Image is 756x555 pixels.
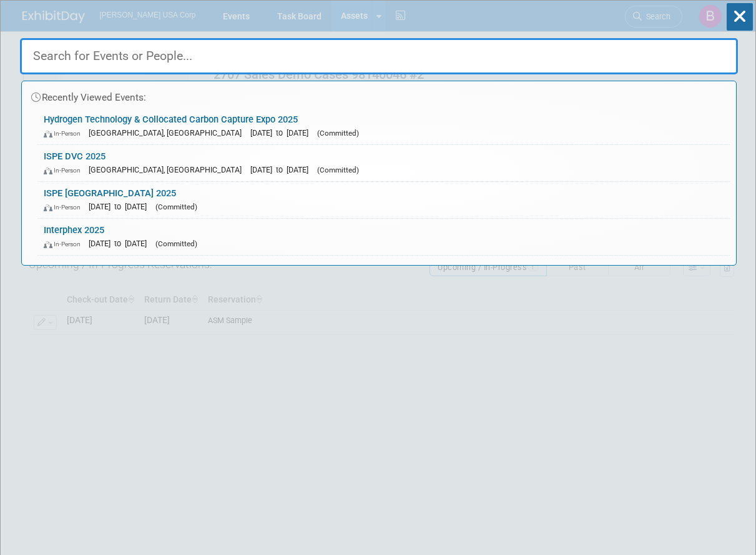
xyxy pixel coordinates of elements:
span: (Committed) [317,166,359,174]
a: ISPE [GEOGRAPHIC_DATA] 2025 In-Person [DATE] to [DATE] (Committed) [37,182,730,218]
span: In-Person [44,203,86,211]
span: (Committed) [317,129,359,137]
div: Recently Viewed Events: [28,81,730,108]
span: (Committed) [155,202,197,211]
a: Interphex 2025 In-Person [DATE] to [DATE] (Committed) [37,219,730,255]
span: [GEOGRAPHIC_DATA], [GEOGRAPHIC_DATA] [89,165,248,174]
input: Search for Events or People... [20,38,738,74]
span: [DATE] to [DATE] [89,202,153,211]
a: Hydrogen Technology & Collocated Carbon Capture Expo 2025 In-Person [GEOGRAPHIC_DATA], [GEOGRAPHI... [37,108,730,144]
span: [DATE] to [DATE] [89,239,153,248]
span: [GEOGRAPHIC_DATA], [GEOGRAPHIC_DATA] [89,128,248,137]
span: In-Person [44,129,86,137]
span: In-Person [44,166,86,174]
span: In-Person [44,240,86,248]
a: ISPE DVC 2025 In-Person [GEOGRAPHIC_DATA], [GEOGRAPHIC_DATA] [DATE] to [DATE] (Committed) [37,145,730,181]
span: (Committed) [155,239,197,248]
span: [DATE] to [DATE] [250,165,315,174]
span: [DATE] to [DATE] [250,128,315,137]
